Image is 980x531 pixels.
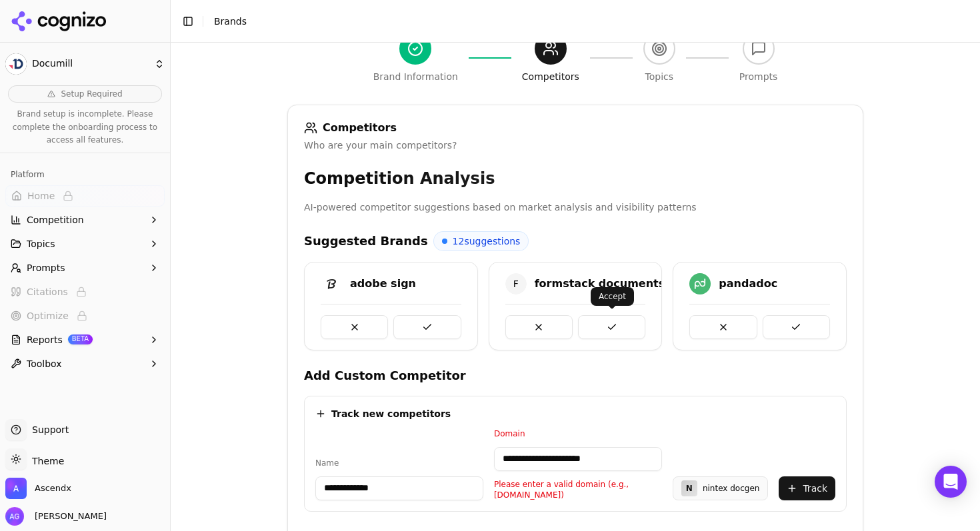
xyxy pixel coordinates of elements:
[535,276,707,292] div: formstack documents & sign
[27,423,69,436] span: Support
[214,16,247,27] span: Brands
[29,510,107,522] span: [PERSON_NAME]
[27,237,55,251] span: Topics
[8,108,162,147] p: Brand setup is incomplete. Please complete the onboarding process to access all features.
[494,479,662,500] p: Please enter a valid domain (e.g., [DOMAIN_NAME])
[719,276,777,292] div: pandadoc
[350,276,416,292] div: adobe sign
[5,164,165,185] div: Platform
[373,70,458,83] div: Brand Information
[779,476,835,500] button: Track
[5,233,165,255] button: Topics
[27,189,55,203] span: Home
[27,309,69,322] span: Optimize
[27,213,84,227] span: Competition
[315,458,483,468] label: Name
[27,261,65,274] span: Prompts
[27,333,63,346] span: Reports
[522,70,579,83] div: Competitors
[5,257,165,278] button: Prompts
[494,428,662,439] label: Domain
[739,70,778,83] div: Prompts
[304,121,847,135] div: Competitors
[5,209,165,231] button: Competition
[27,357,62,370] span: Toolbox
[27,285,68,298] span: Citations
[32,58,149,70] span: Documill
[68,334,93,344] span: BETA
[304,200,847,215] p: AI-powered competitor suggestions based on market analysis and visibility patterns
[5,478,71,499] button: Open organization switcher
[645,70,674,83] div: Topics
[5,507,24,526] img: Amy Grenham
[689,273,711,294] img: pandadoc
[304,139,847,152] div: Who are your main competitors?
[304,168,847,189] h3: Competition Analysis
[321,273,342,294] img: adobe sign
[5,507,107,526] button: Open user button
[214,15,943,28] nav: breadcrumb
[331,407,451,420] h4: Track new competitors
[505,273,527,294] span: F
[5,329,165,350] button: ReportsBETA
[935,466,967,498] div: Open Intercom Messenger
[703,483,760,494] div: nintex docgen
[61,89,122,99] span: Setup Required
[27,456,64,466] span: Theme
[304,232,428,251] h4: Suggested Brands
[599,291,626,302] p: Accept
[5,53,27,75] img: Documill
[35,482,71,494] span: Ascendx
[686,483,693,494] span: N
[5,478,27,499] img: Ascendx
[5,353,165,374] button: Toolbox
[453,235,521,248] span: 12 suggestions
[304,366,847,385] h4: Add Custom Competitor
